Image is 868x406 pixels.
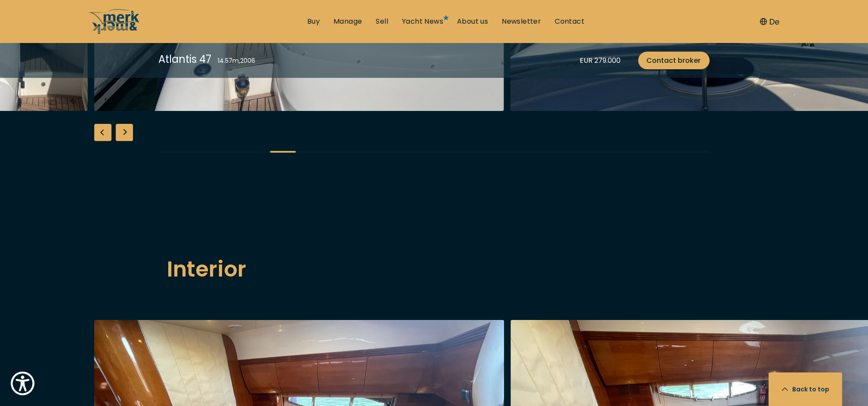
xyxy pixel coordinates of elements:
[555,17,584,26] a: Contact
[402,17,443,26] a: Yacht News
[647,55,701,66] span: Contact broker
[638,52,710,69] a: Contact broker
[89,27,140,37] a: /
[94,124,111,141] div: Previous slide
[580,55,621,66] div: EUR 279.000
[334,17,362,26] a: Manage
[116,124,133,141] div: Next slide
[159,52,212,67] div: Atlantis 47
[307,17,320,26] a: Buy
[502,17,541,26] a: Newsletter
[457,17,488,26] a: About us
[769,372,842,406] button: Back to top
[760,16,779,28] button: De
[9,369,37,397] button: Show Accessibility Preferences
[376,17,388,26] a: Sell
[167,253,701,286] h2: Interior
[218,56,256,65] div: 14.57 m , 2006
